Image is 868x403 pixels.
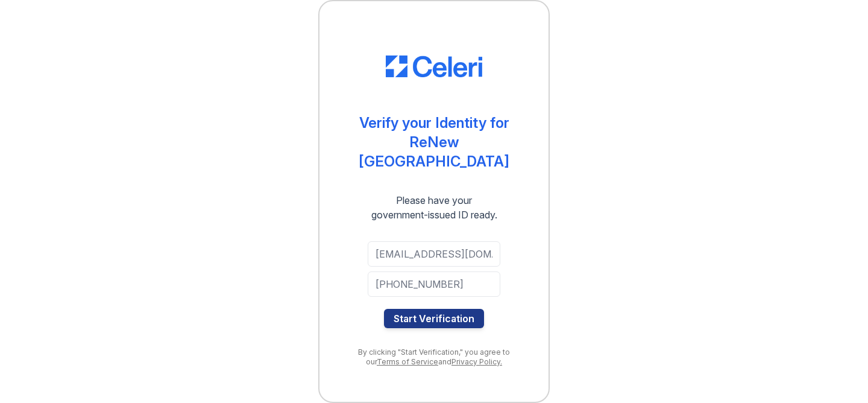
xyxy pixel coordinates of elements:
[344,347,524,367] div: By clicking "Start Verification," you agree to our and
[368,271,500,297] input: Phone
[344,113,524,171] div: Verify your Identity for ReNew [GEOGRAPHIC_DATA]
[384,309,484,328] button: Start Verification
[386,56,482,77] img: CE_Logo_Blue-a8612792a0a2168367f1c8372b55b34899dd931a85d93a1a3d3e32e68fde9ad4.png
[377,357,438,366] a: Terms of Service
[451,357,502,366] a: Privacy Policy.
[350,193,519,222] div: Please have your government-issued ID ready.
[368,241,500,267] input: Email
